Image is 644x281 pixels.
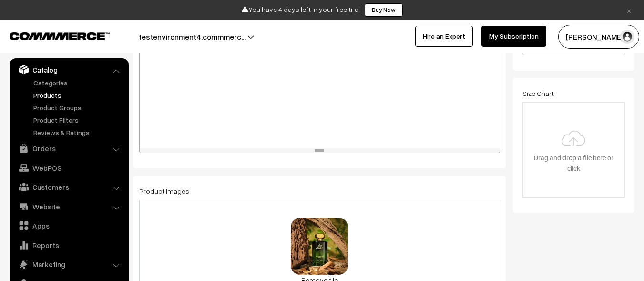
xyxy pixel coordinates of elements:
a: × [623,4,635,16]
a: WebPOS [12,159,125,177]
a: COMMMERCE [10,30,93,41]
a: Orders [12,140,125,157]
span: perfume.jpeg [299,247,340,256]
a: My Subscription [481,26,546,47]
a: Product Groups [31,103,125,113]
a: Website [12,198,125,215]
button: [PERSON_NAME] [558,25,639,49]
a: Reviews & Ratings [31,127,125,137]
button: testenvironment4.commmerc… [105,25,279,49]
a: Buy Now [365,3,403,17]
div: resize [140,148,500,153]
div: You have 4 days left in your free trial [3,3,641,17]
a: Customers [12,178,125,196]
a: Apps [12,217,125,234]
a: Marketing [12,256,125,273]
span: KB [305,229,334,239]
label: Product Images [139,186,189,196]
a: Product Filters [31,115,125,125]
img: COMMMERCE [10,32,110,40]
a: Categories [31,78,125,88]
label: Size Chart [522,88,554,98]
a: Hire an Expert [415,26,473,47]
a: Products [31,90,125,100]
img: user [620,30,634,44]
a: Catalog [12,61,125,78]
strong: 12.2 [308,229,322,239]
a: Reports [12,237,125,254]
